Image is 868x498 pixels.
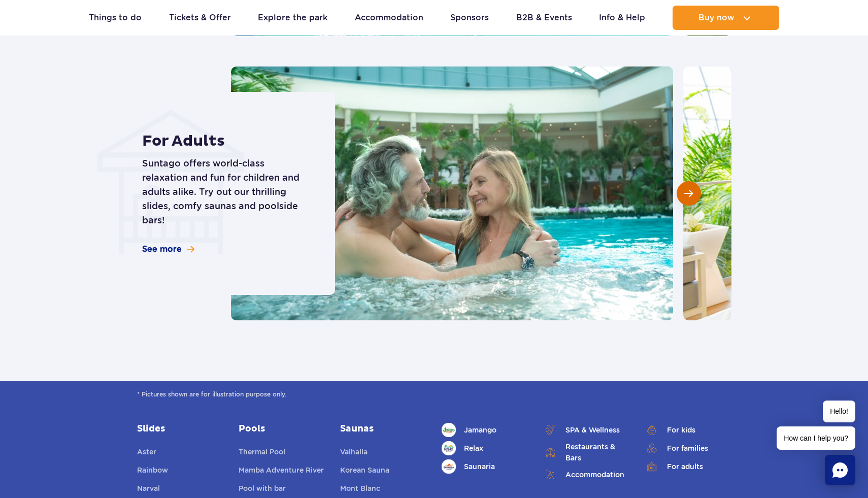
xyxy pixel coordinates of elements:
span: Aster [137,448,156,456]
a: Aster [137,446,156,460]
a: Tickets & Offer [169,6,231,30]
a: Korean Sauna [340,464,389,479]
a: For kids [645,423,731,437]
img: A smiling couple enjoying their relaxation at Suntago, surrounded by lush palm trees [231,67,673,320]
p: Suntago offers world-class relaxation and fun for children and adults alike. Try out our thrillin... [142,156,312,227]
span: Hello! [823,401,855,422]
a: For adults [645,459,731,474]
a: Thermal Pool [239,446,285,460]
a: For families [645,441,731,455]
a: Narval [137,483,160,497]
a: Saunas [340,423,426,435]
span: * Pictures shown are for illustration purpose only. [137,389,731,400]
button: Next slide [677,181,701,206]
a: See more [142,244,194,255]
a: Accommodation [355,6,423,30]
button: Buy now [673,6,779,30]
a: B2B & Events [516,6,572,30]
span: How can I help you? [777,426,855,450]
a: Relax [442,441,528,455]
a: Explore the park [258,6,327,30]
a: Info & Help [599,6,645,30]
a: Restaurants & Bars [543,441,629,463]
a: Saunaria [442,459,528,474]
a: Rainbow [137,464,168,479]
a: SPA & Wellness [543,423,629,437]
a: Valhalla [340,446,368,460]
strong: For Adults [142,132,312,150]
span: Buy now [698,13,735,22]
a: Accommodation [543,468,629,482]
div: Chat [825,455,855,485]
span: Rainbow [137,466,168,474]
a: Pool with bar [239,483,286,497]
span: Narval [137,484,160,492]
a: Things to do [89,6,142,30]
a: Pools [239,423,325,435]
a: Mont Blanc [340,483,380,497]
a: Mamba Adventure River [239,464,324,479]
span: See more [142,244,182,255]
a: Sponsors [450,6,489,30]
a: Slides [137,423,223,435]
a: Jamango [442,423,528,437]
span: Jamango [464,424,496,436]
